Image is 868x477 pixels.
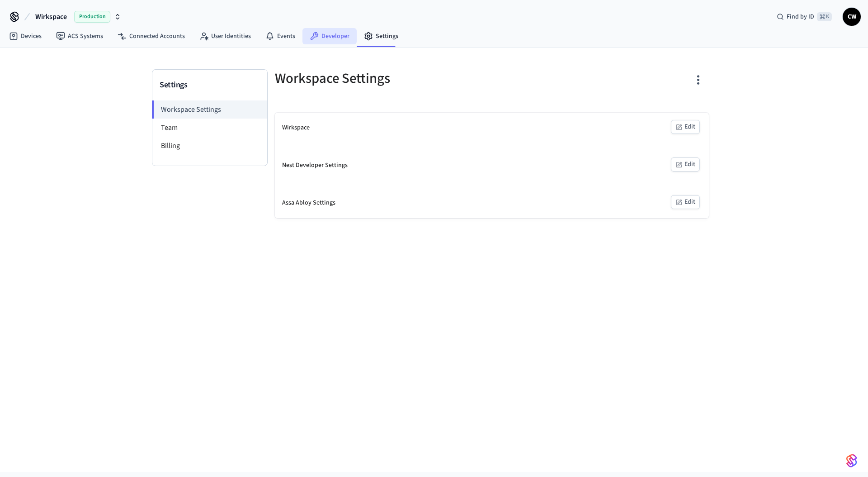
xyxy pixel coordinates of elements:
a: ACS Systems [49,28,110,44]
h5: Workspace Settings [275,69,486,88]
div: Find by ID⌘ K [769,9,839,25]
span: Production [74,11,110,23]
a: User Identities [192,28,258,44]
div: Nest Developer Settings [282,161,348,170]
span: Find by ID [787,12,814,21]
a: Developer [302,28,357,44]
li: Workspace Settings [152,100,267,119]
a: Devices [2,28,49,44]
a: Connected Accounts [110,28,192,44]
button: Edit [671,157,700,172]
span: ⌘ K [817,12,832,21]
img: SeamLogoGradient.69752ec5.svg [846,453,857,468]
button: CW [843,8,861,26]
span: Wirkspace [35,11,67,22]
button: Edit [671,120,700,134]
div: Assa Abloy Settings [282,198,335,208]
a: Events [258,28,302,44]
div: Wirkspace [282,123,310,133]
h3: Settings [160,79,260,91]
li: Team [152,119,267,137]
span: CW [844,9,860,25]
a: Settings [357,28,406,44]
li: Billing [152,137,267,155]
button: Edit [671,195,700,209]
